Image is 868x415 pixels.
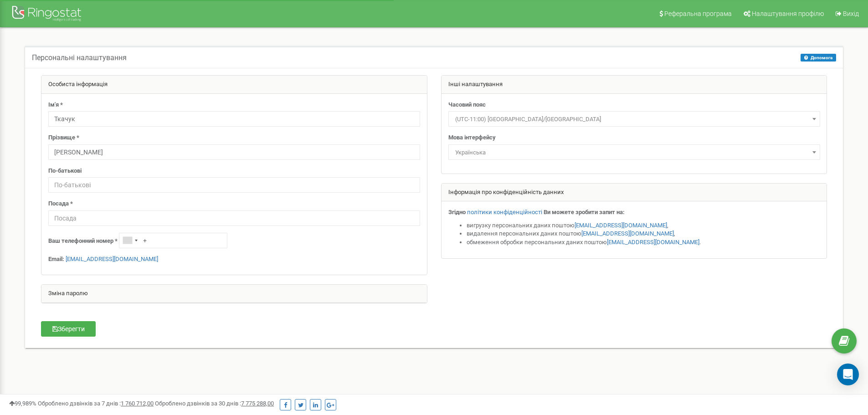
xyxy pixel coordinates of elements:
[442,184,827,202] div: Інформація про конфіденційність данних
[48,210,420,226] input: Посада
[48,111,420,127] input: Ім'я
[41,321,96,337] button: Зберегти
[467,221,820,230] li: вигрузку персональних даних поштою ,
[32,54,127,62] h5: Персональні налаштування
[664,10,732,17] span: Реферальна програма
[452,146,817,159] span: Українська
[843,10,859,17] span: Вихід
[801,54,836,61] button: Допомога
[448,133,496,142] label: Мова інтерфейсу
[9,400,36,407] span: 99,989%
[48,237,118,246] label: Ваш телефонний номер *
[48,200,73,208] label: Посада *
[467,209,542,215] a: політики конфіденційності
[448,111,820,127] span: (UTC-11:00) Pacific/Midway
[448,144,820,160] span: Українська
[48,144,420,160] input: Прізвище
[119,233,140,248] div: Telephone country code
[48,133,79,142] label: Прізвище *
[837,364,859,385] div: Open Intercom Messenger
[442,76,827,94] div: Інші налаштування
[448,209,466,215] strong: Згідно
[48,177,420,193] input: По-батькові
[48,256,64,262] strong: Email:
[41,76,427,94] div: Особиста інформація
[66,256,158,262] a: [EMAIL_ADDRESS][DOMAIN_NAME]
[241,400,274,407] u: 7 775 288,00
[48,101,63,109] label: Ім'я *
[155,400,274,407] span: Оброблено дзвінків за 30 днів :
[448,101,486,109] label: Часовий пояс
[48,167,82,175] label: По-батькові
[544,209,625,215] strong: Ви можете зробити запит на:
[121,400,154,407] u: 1 760 712,00
[607,239,699,246] a: [EMAIL_ADDRESS][DOMAIN_NAME]
[581,230,674,237] a: [EMAIL_ADDRESS][DOMAIN_NAME]
[467,230,820,238] li: видалення персональних даних поштою ,
[38,400,154,407] span: Оброблено дзвінків за 7 днів :
[752,10,824,17] span: Налаштування профілю
[575,222,667,229] a: [EMAIL_ADDRESS][DOMAIN_NAME]
[467,238,820,247] li: обмеження обробки персональних даних поштою .
[452,113,817,126] span: (UTC-11:00) Pacific/Midway
[41,285,427,303] div: Зміна паролю
[119,233,227,248] input: +1-800-555-55-55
